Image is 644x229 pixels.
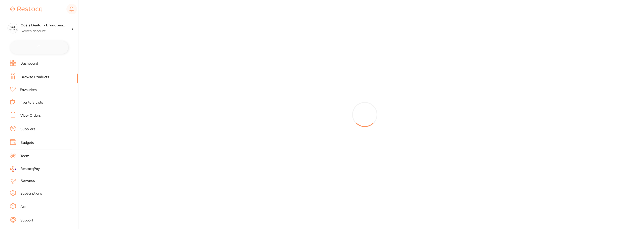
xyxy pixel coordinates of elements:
[20,61,38,66] a: Dashboard
[20,87,37,93] a: Favourites
[20,218,33,223] a: Support
[19,100,43,105] a: Inventory Lists
[8,23,18,33] img: Oasis Dental - Broadbeach
[20,113,41,118] a: View Orders
[10,166,16,172] img: RestocqPay
[21,23,71,28] h4: Oasis Dental - Broadbeach
[20,140,34,145] a: Budgets
[20,127,35,132] a: Suppliers
[20,178,35,183] a: Rewards
[10,166,40,172] a: RestocqPay
[20,154,29,159] a: Team
[21,29,71,34] p: Switch account
[20,166,40,171] span: RestocqPay
[10,4,42,15] a: Restocq Logo
[20,75,49,80] a: Browse Products
[20,191,42,196] a: Subscriptions
[10,7,42,13] img: Restocq Logo
[20,204,34,209] a: Account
